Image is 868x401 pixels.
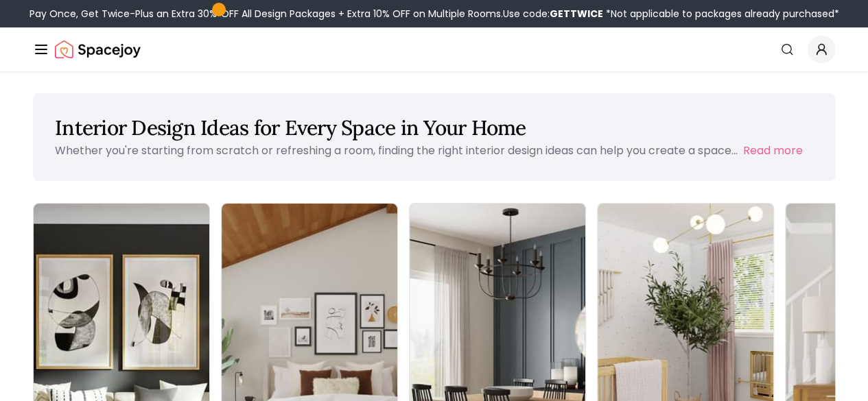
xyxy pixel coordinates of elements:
[503,7,603,21] span: Use code:
[55,143,738,158] p: Whether you're starting from scratch or refreshing a room, finding the right interior design idea...
[55,36,141,63] img: Spacejoy Logo
[743,143,803,159] button: Read more
[30,7,839,21] div: Pay Once, Get Twice-Plus an Extra 30% OFF All Design Packages + Extra 10% OFF on Multiple Rooms.
[603,7,839,21] span: *Not applicable to packages already purchased*
[33,27,835,71] nav: Global
[550,7,603,21] b: GETTWICE
[55,115,813,140] h1: Interior Design Ideas for Every Space in Your Home
[55,36,141,63] a: Spacejoy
